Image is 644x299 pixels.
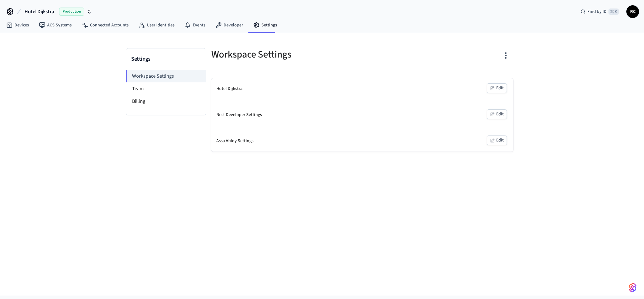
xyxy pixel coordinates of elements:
[216,86,242,92] div: Hotel Dijkstra
[216,112,262,118] div: Nest Developer Settings
[126,95,206,108] li: Billing
[131,55,201,64] h3: Settings
[487,136,507,145] button: Edit
[1,19,34,31] a: Devices
[575,6,624,17] div: Find by ID⌘ K
[180,19,210,31] a: Events
[126,82,206,95] li: Team
[608,8,619,15] span: ⌘ K
[248,19,282,31] a: Settings
[210,19,248,31] a: Developer
[211,48,358,61] h5: Workspace Settings
[629,283,636,293] img: SeamLogoGradient.69752ec5.svg
[587,8,607,15] span: Find by ID
[487,109,507,119] button: Edit
[126,70,206,82] li: Workspace Settings
[59,8,84,16] span: Production
[25,8,54,15] span: Hotel Dijkstra
[626,5,639,18] button: RC
[216,138,253,144] div: Assa Abloy Settings
[34,19,77,31] a: ACS Systems
[134,19,180,31] a: User Identities
[627,6,638,17] span: RC
[77,19,134,31] a: Connected Accounts
[487,83,507,93] button: Edit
